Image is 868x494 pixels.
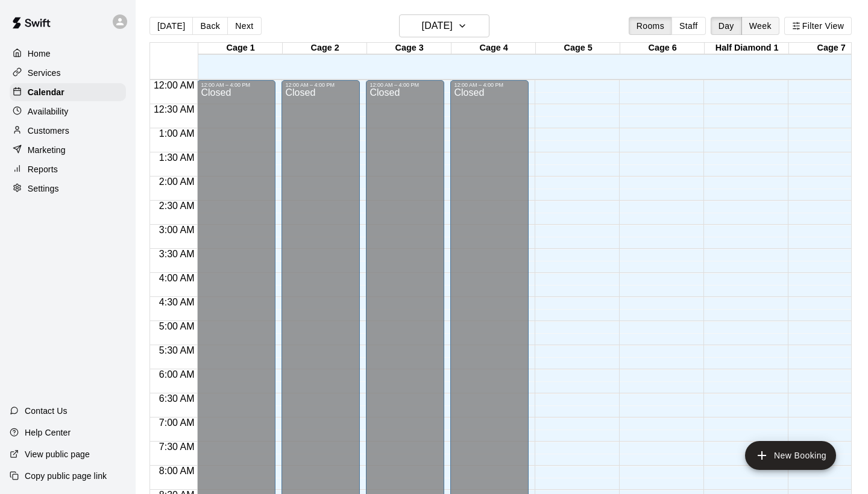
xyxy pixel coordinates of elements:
[25,427,71,439] p: Help Center
[620,43,705,54] div: Cage 6
[156,442,198,452] span: 7:30 AM
[451,43,536,54] div: Cage 4
[25,470,107,482] p: Copy public page link
[10,122,126,140] a: Customers
[283,43,367,54] div: Cage 2
[201,82,272,88] div: 12:00 AM – 4:00 PM
[285,82,356,88] div: 12:00 AM – 4:00 PM
[454,82,525,88] div: 12:00 AM – 4:00 PM
[671,17,706,35] button: Staff
[156,273,198,283] span: 4:00 AM
[28,125,69,137] p: Customers
[227,17,261,35] button: Next
[156,466,198,476] span: 8:00 AM
[705,43,789,54] div: Half Diamond 1
[629,17,672,35] button: Rooms
[10,160,126,178] a: Reports
[28,67,61,79] p: Services
[536,43,620,54] div: Cage 5
[156,128,198,139] span: 1:00 AM
[745,441,836,470] button: add
[151,104,198,114] span: 12:30 AM
[10,141,126,159] a: Marketing
[151,80,198,90] span: 12:00 AM
[156,393,198,404] span: 6:30 AM
[10,83,126,101] a: Calendar
[198,43,283,54] div: Cage 1
[156,297,198,307] span: 4:30 AM
[28,183,59,195] p: Settings
[156,345,198,355] span: 5:30 AM
[10,180,126,198] a: Settings
[367,43,451,54] div: Cage 3
[28,163,58,175] p: Reports
[25,448,90,460] p: View public page
[28,86,64,98] p: Calendar
[10,45,126,63] a: Home
[784,17,852,35] button: Filter View
[28,105,69,117] p: Availability
[156,321,198,331] span: 5:00 AM
[25,405,68,417] p: Contact Us
[156,201,198,211] span: 2:30 AM
[370,82,441,88] div: 12:00 AM – 4:00 PM
[711,17,742,35] button: Day
[156,177,198,187] span: 2:00 AM
[10,102,126,120] a: Availability
[156,369,198,380] span: 6:00 AM
[10,64,126,82] a: Services
[28,144,66,156] p: Marketing
[156,225,198,235] span: 3:00 AM
[399,14,489,37] button: [DATE]
[149,17,193,35] button: [DATE]
[156,152,198,163] span: 1:30 AM
[192,17,228,35] button: Back
[156,417,198,428] span: 7:00 AM
[156,249,198,259] span: 3:30 AM
[741,17,779,35] button: Week
[422,17,453,34] h6: [DATE]
[28,48,51,60] p: Home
